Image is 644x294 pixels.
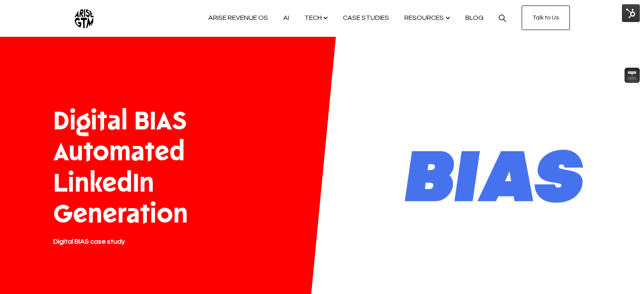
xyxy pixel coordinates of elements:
h1: Digital BIAS Automated LinkedIn Generation [53,107,265,231]
img: bias-logo-blue [396,129,591,224]
div: Digital BIAS case study [53,237,244,246]
span: TECH [304,14,322,23]
span: RESOURCES [404,14,444,23]
a: Talk to Us [522,5,570,30]
img: ARISE GTM logo [75,8,94,28]
img: HubSpot Tools Menu Toggle [622,4,640,22]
